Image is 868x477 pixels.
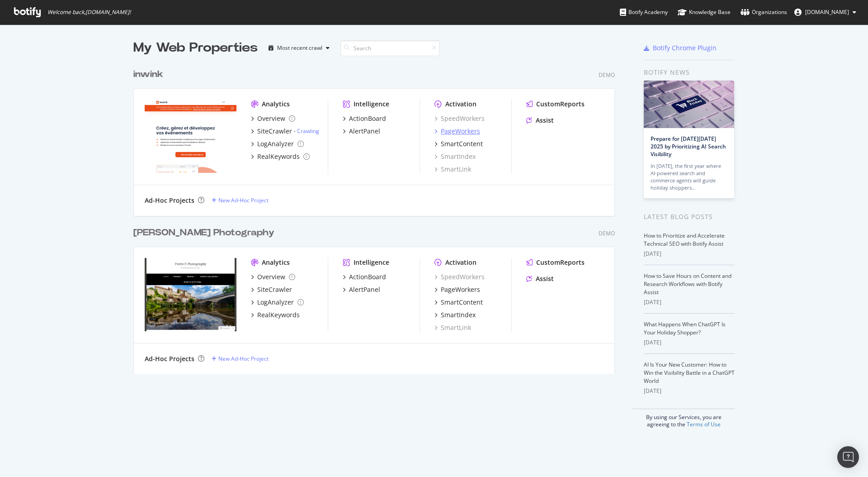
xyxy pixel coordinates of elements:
[133,226,278,239] a: [PERSON_NAME] Photography
[133,57,622,374] div: grid
[251,298,304,307] a: LogAnalyzer
[441,285,480,294] div: PageWorkers
[445,258,476,267] div: Activation
[47,9,131,16] span: Welcome back, [DOMAIN_NAME] !
[644,339,735,347] div: [DATE]
[257,285,292,294] div: SiteCrawler
[434,323,471,332] a: SmartLink
[805,8,849,16] span: pierre.paqueton.gmail
[434,285,480,294] a: PageWorkers
[257,272,285,281] div: Overview
[297,127,319,135] a: Crawling
[265,41,333,55] button: Most recent crawl
[251,127,319,136] a: SiteCrawler- Crawling
[651,135,726,158] a: Prepare for [DATE][DATE] 2025 by Prioritizing AI Search Visibility
[536,274,554,283] div: Assist
[687,420,721,428] a: Terms of Use
[644,361,735,385] a: AI Is Your New Customer: How to Win the Visibility Battle in a ChatGPT World
[526,116,554,125] a: Assist
[434,152,476,161] a: SmartIndex
[644,320,726,336] a: What Happens When ChatGPT Is Your Holiday Shopper?
[354,258,389,267] div: Intelligence
[434,114,485,123] a: SpeedWorkers
[294,127,319,135] div: -
[644,81,734,128] img: Prepare for Black Friday 2025 by Prioritizing AI Search Visibility
[741,8,787,17] div: Organizations
[837,446,859,468] div: Open Intercom Messenger
[262,100,290,109] div: Analytics
[536,100,585,109] div: CustomReports
[599,229,615,237] div: Demo
[349,114,386,123] div: ActionBoard
[251,310,300,320] a: RealKeywords
[251,152,310,161] a: RealKeywords
[212,355,269,363] a: New Ad-Hoc Project
[526,258,585,267] a: CustomReports
[145,196,194,205] div: Ad-Hoc Projects
[599,71,615,79] div: Demo
[349,127,380,136] div: AlertPanel
[441,310,476,320] div: SmartIndex
[133,39,258,57] div: My Web Properties
[133,226,274,239] div: [PERSON_NAME] Photography
[536,258,585,267] div: CustomReports
[145,258,236,331] img: Pierre P Photography
[218,196,269,204] div: New Ad-Hoc Project
[251,285,292,294] a: SiteCrawler
[620,8,668,17] div: Botify Academy
[277,45,322,51] div: Most recent crawl
[145,100,236,173] img: inwink
[257,127,292,136] div: SiteCrawler
[354,100,389,109] div: Intelligence
[434,139,483,148] a: SmartContent
[434,272,485,281] a: SpeedWorkers
[343,127,380,136] a: AlertPanel
[212,196,269,204] a: New Ad-Hoc Project
[257,114,285,123] div: Overview
[262,258,290,267] div: Analytics
[787,5,863,19] button: [DOMAIN_NAME]
[445,100,476,109] div: Activation
[257,139,294,148] div: LogAnalyzer
[644,272,731,296] a: How to Save Hours on Content and Research Workflows with Botify Assist
[441,139,483,148] div: SmartContent
[434,310,476,320] a: SmartIndex
[349,272,386,281] div: ActionBoard
[434,165,471,174] a: SmartLink
[145,354,194,363] div: Ad-Hoc Projects
[218,355,269,363] div: New Ad-Hoc Project
[133,68,167,81] a: inwink
[441,298,483,307] div: SmartContent
[343,114,386,123] a: ActionBoard
[251,272,295,281] a: Overview
[632,409,735,428] div: By using our Services, you are agreeing to the
[644,298,735,306] div: [DATE]
[653,43,717,52] div: Botify Chrome Plugin
[133,68,163,81] div: inwink
[644,387,735,395] div: [DATE]
[340,40,440,56] input: Search
[678,8,731,17] div: Knowledge Base
[257,310,300,320] div: RealKeywords
[526,100,585,109] a: CustomReports
[343,272,386,281] a: ActionBoard
[644,232,725,248] a: How to Prioritize and Accelerate Technical SEO with Botify Assist
[349,285,380,294] div: AlertPanel
[257,152,300,161] div: RealKeywords
[251,139,304,148] a: LogAnalyzer
[251,114,295,123] a: Overview
[651,162,727,191] div: In [DATE], the first year where AI-powered search and commerce agents will guide holiday shoppers…
[434,298,483,307] a: SmartContent
[441,127,480,136] div: PageWorkers
[343,285,380,294] a: AlertPanel
[434,127,480,136] a: PageWorkers
[644,67,735,77] div: Botify news
[644,250,735,258] div: [DATE]
[526,274,554,283] a: Assist
[644,43,717,52] a: Botify Chrome Plugin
